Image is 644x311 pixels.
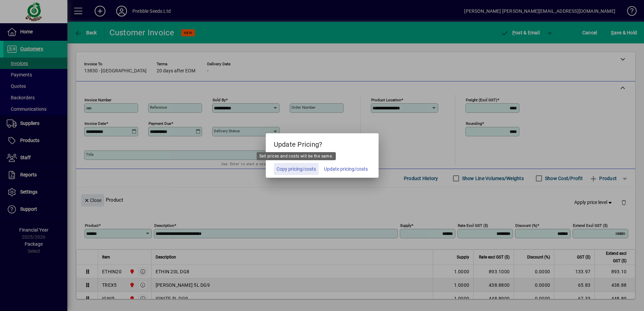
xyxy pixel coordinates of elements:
button: Update pricing/costs [321,163,371,175]
span: Copy pricing/costs [277,166,316,173]
button: Copy pricing/costs [274,163,319,175]
span: Update pricing/costs [324,166,368,173]
div: Sell prices and costs will be the same. [257,152,336,160]
h5: Update Pricing? [266,133,379,153]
